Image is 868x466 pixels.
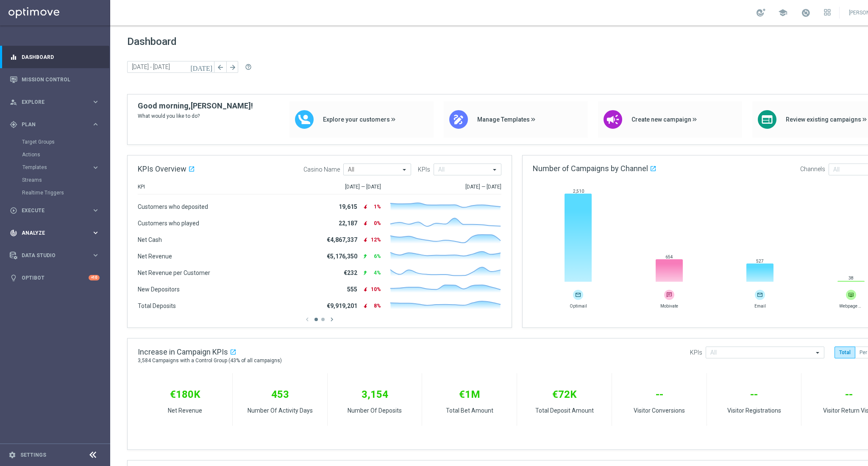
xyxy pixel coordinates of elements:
i: track_changes [10,229,17,237]
div: Optibot [10,266,100,289]
div: Plan [10,121,92,128]
div: Execute [10,207,92,214]
span: school [778,8,787,17]
span: Plan [22,122,92,127]
button: Mission Control [9,76,100,83]
div: Analyze [10,229,92,237]
button: person_search Explore keyboard_arrow_right [9,99,100,105]
i: person_search [10,98,17,106]
div: Realtime Triggers [22,186,109,199]
span: Explore [22,100,92,105]
button: Templates keyboard_arrow_right [22,164,100,171]
div: Templates [22,165,92,170]
div: Data Studio [10,252,92,259]
i: play_circle_outline [10,207,17,214]
i: keyboard_arrow_right [92,164,100,172]
button: play_circle_outline Execute keyboard_arrow_right [9,207,100,214]
button: lightbulb Optibot +10 [9,275,100,281]
div: +10 [89,275,100,280]
a: Realtime Triggers [22,189,88,196]
i: keyboard_arrow_right [92,98,100,106]
a: Dashboard [22,46,100,68]
span: Templates [22,165,83,170]
div: Dashboard [10,46,100,68]
button: gps_fixed Plan keyboard_arrow_right [9,121,100,128]
button: track_changes Analyze keyboard_arrow_right [9,230,100,236]
div: Explore [10,98,92,106]
i: keyboard_arrow_right [92,206,100,214]
div: Target Groups [22,136,109,148]
div: Streams [22,174,109,186]
a: Optibot [22,266,89,289]
button: equalizer Dashboard [9,54,100,61]
button: Data Studio keyboard_arrow_right [9,252,100,259]
a: Actions [22,151,88,158]
a: Target Groups [22,139,88,145]
i: keyboard_arrow_right [92,120,100,128]
a: Settings [20,452,46,458]
span: Analyze [22,230,92,236]
i: keyboard_arrow_right [92,229,100,237]
i: lightbulb [10,274,17,282]
i: gps_fixed [10,121,17,128]
i: settings [8,451,16,459]
span: Data Studio [22,253,92,258]
a: Mission Control [22,68,100,91]
div: Templates [22,161,109,174]
i: keyboard_arrow_right [92,251,100,259]
div: Mission Control [10,68,100,91]
span: Execute [22,208,92,213]
div: Actions [22,148,109,161]
i: equalizer [10,53,17,61]
a: Streams [22,177,88,183]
